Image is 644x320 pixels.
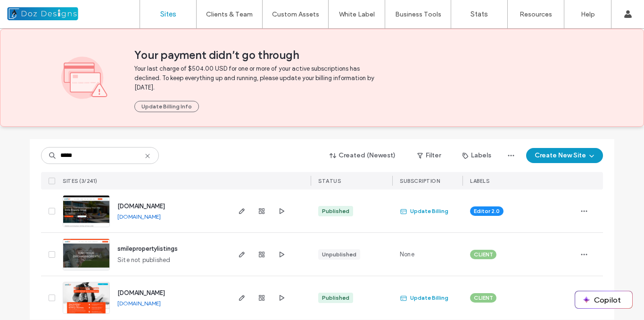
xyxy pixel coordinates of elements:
[408,148,450,163] button: Filter
[322,294,349,302] div: Published
[206,10,253,18] label: Clients & Team
[400,250,414,259] span: None
[400,178,440,184] span: SUBSCRIPTION
[474,250,493,259] span: CLIENT
[322,148,404,163] button: Created (Newest)
[474,207,500,215] span: Editor 2.0
[134,101,199,112] button: Update Billing Info
[272,10,319,18] label: Custom Assets
[117,255,171,265] span: Site not published
[575,291,632,308] button: Copilot
[117,245,178,252] a: smilepropertylistings
[117,289,165,296] a: [DOMAIN_NAME]
[471,10,488,18] label: Stats
[470,178,489,184] span: LABELS
[520,10,552,18] label: Resources
[21,7,41,15] span: Help
[526,148,603,163] button: Create New Site
[322,250,356,259] div: Unpublished
[117,203,165,210] a: [DOMAIN_NAME]
[581,10,595,18] label: Help
[134,48,583,62] span: Your payment didn’t go through
[63,178,98,184] span: SITES (3/241)
[322,207,349,215] div: Published
[318,178,341,184] span: STATUS
[395,10,441,18] label: Business Tools
[400,206,448,216] span: Update Billing
[339,10,375,18] label: White Label
[117,213,161,220] a: [DOMAIN_NAME]
[400,293,448,303] span: Update Billing
[117,300,161,307] a: [DOMAIN_NAME]
[454,148,500,163] button: Labels
[474,294,493,302] span: CLIENT
[134,64,377,92] span: Your last charge of $504.00 USD for one or more of your active subscriptions has declined. To kee...
[160,10,176,18] label: Sites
